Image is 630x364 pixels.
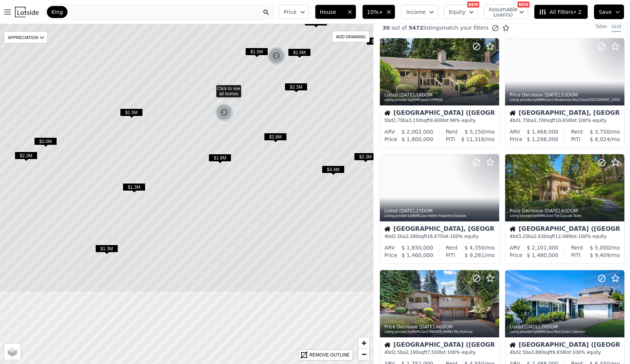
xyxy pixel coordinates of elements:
[599,8,612,16] span: Save
[590,129,610,135] span: $ 3,750
[384,110,495,117] div: [GEOGRAPHIC_DATA] ([GEOGRAPHIC_DATA])
[465,245,484,251] span: $ 4,350
[332,31,369,42] div: ADD DRAWING
[590,245,610,251] span: $ 5,000
[120,108,143,116] span: $1.5M
[322,165,345,176] div: $3.4M
[571,251,580,259] div: PITI
[510,330,621,334] div: Listing provided by NWMLS and Real Estate Collection
[245,48,268,56] span: $1.5M
[571,135,580,143] div: PITI
[215,104,233,122] div: 2
[379,38,499,148] a: Listed [DATE],18DOMListing provided byNWMLSand COMPASSHouse[GEOGRAPHIC_DATA] ([GEOGRAPHIC_DATA])5...
[510,128,520,135] div: ARV
[517,2,529,8] div: NEW
[539,8,581,16] span: All Filters • 2
[384,226,495,233] div: [GEOGRAPHIC_DATA], [GEOGRAPHIC_DATA]
[304,18,327,26] span: $1.8M
[510,349,620,355] div: 4 bd 2.5 ba sqft lot · 100% equity
[455,251,495,259] div: /mo
[279,5,309,19] button: Price
[384,135,397,143] div: Price
[406,350,418,355] span: 2,190
[534,5,588,19] button: All Filters• 2
[384,324,495,330] div: Price Decrease , 46 DOM
[510,342,620,349] div: [GEOGRAPHIC_DATA] ([GEOGRAPHIC_DATA])
[458,244,495,251] div: /mo
[366,37,389,48] div: $1.5M
[15,152,37,162] div: $2.3M
[34,137,57,145] span: $2.0M
[402,245,433,251] span: $ 1,830,000
[467,2,479,8] div: NEW
[510,214,621,218] div: Listing provided by NWMLS and The Cascade Team
[384,98,495,102] div: Listing provided by NWMLS and COMPASS
[446,244,458,251] div: Rent
[95,245,118,253] span: $1.3M
[373,24,510,32] div: out of listings
[505,38,624,148] a: Price Decrease [DATE],53DOMListing provided byNWMLSand Windermere Real Estate/[GEOGRAPHIC_DATA]Ho...
[544,92,560,98] time: 2025-08-13 17:00
[555,234,571,239] span: 12,089
[4,31,48,44] div: APPRECIATION
[362,5,396,19] button: 10%+
[384,330,495,334] div: Listing provided by NWMLS and [PERSON_NAME] Rlty Bellevue
[465,252,484,258] span: $ 9,261
[123,183,145,194] div: $1.3M
[384,117,495,123] div: 5 bd 2.75 ba sqft lot · 98% equity
[406,8,426,16] span: Income
[527,136,559,142] span: $ 1,298,000
[384,342,495,349] div: [GEOGRAPHIC_DATA] ([GEOGRAPHIC_DATA])
[384,233,495,239] div: 4 bd 2.5 ba sqft lot · 100% equity
[583,128,620,135] div: /mo
[489,7,513,17] span: Assumable Loan(s)
[510,208,621,214] div: Price Decrease , 65 DOM
[322,165,345,173] span: $3.4M
[285,83,307,91] span: $2.3M
[580,251,620,259] div: /mo
[15,7,39,17] img: Lotside
[283,8,296,16] span: Price
[208,154,231,162] span: $1.6M
[285,83,307,94] div: $2.3M
[461,136,484,142] span: $ 11,316
[4,343,21,360] a: Layers
[534,118,547,123] span: 1,700
[510,98,621,102] div: Listing provided by NWMLS and Windermere Real Estate/[GEOGRAPHIC_DATA]
[427,234,443,239] span: 16,675
[51,8,63,16] span: King
[594,5,624,19] button: Save
[384,349,495,355] div: 4 bd 2.5 ba sqft lot · 100% equity
[384,128,395,135] div: ARV
[288,48,311,59] div: $1.6M
[384,208,495,214] div: Listed , 23 DOM
[555,118,571,123] span: 10,658
[315,5,356,19] button: House
[527,252,559,258] span: $ 1,480,000
[419,324,435,329] time: 2025-08-06 14:29
[442,24,489,32] span: match your filters
[409,118,421,123] span: 3,150
[525,324,540,329] time: 2025-08-06 07:01
[123,183,145,191] span: $1.3M
[590,136,610,142] span: $ 8,024
[401,5,438,19] button: Income
[215,104,234,122] img: g1.png
[399,208,415,214] time: 2025-08-08 21:54
[446,128,458,135] div: Rent
[382,25,390,31] span: 30
[612,24,621,32] div: Grid
[288,48,311,56] span: $1.6M
[407,25,423,31] span: 5472
[552,350,565,355] span: 9,938
[510,251,522,259] div: Price
[510,226,620,233] div: [GEOGRAPHIC_DATA] ([GEOGRAPHIC_DATA])
[399,92,415,98] time: 2025-08-14 15:05
[379,154,499,264] a: Listed [DATE],23DOMListing provided byNWMLSand Better Properties EastsideHouse[GEOGRAPHIC_DATA], ...
[510,135,522,143] div: Price
[510,324,621,330] div: Listed , 26 DOM
[384,110,390,116] img: House
[34,137,57,148] div: $2.0M
[15,152,37,159] span: $2.3M
[309,352,349,358] div: REMOVE OUTLINE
